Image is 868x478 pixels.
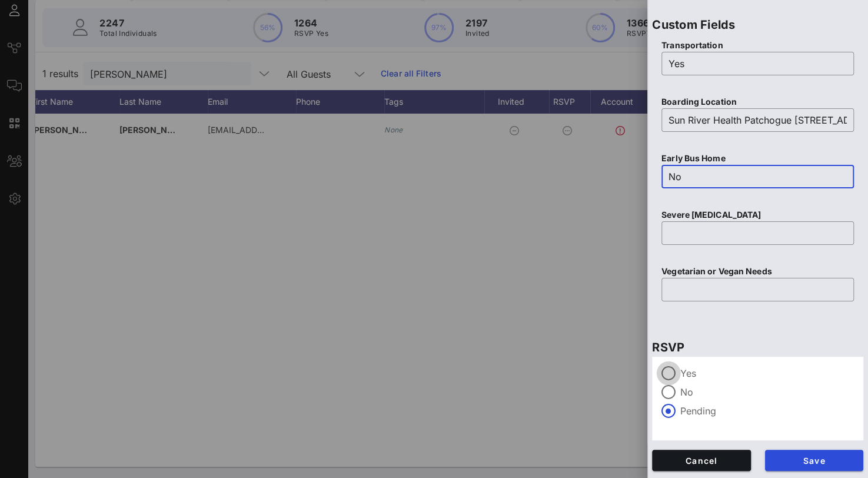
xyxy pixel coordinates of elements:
button: Cancel [652,450,751,471]
p: Transportation [661,39,854,52]
p: Early Bus Home [661,152,854,165]
p: Custom Fields [652,15,863,34]
label: Yes [680,367,854,379]
label: No [680,386,854,398]
p: RSVP [652,338,863,357]
button: Save [765,450,864,471]
span: Save [774,456,854,466]
p: Vegetarian or Vegan Needs [661,265,854,278]
p: Boarding Location [661,95,854,108]
span: Cancel [661,456,741,466]
label: Pending [680,405,854,417]
p: Severe [MEDICAL_DATA] [661,208,854,221]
